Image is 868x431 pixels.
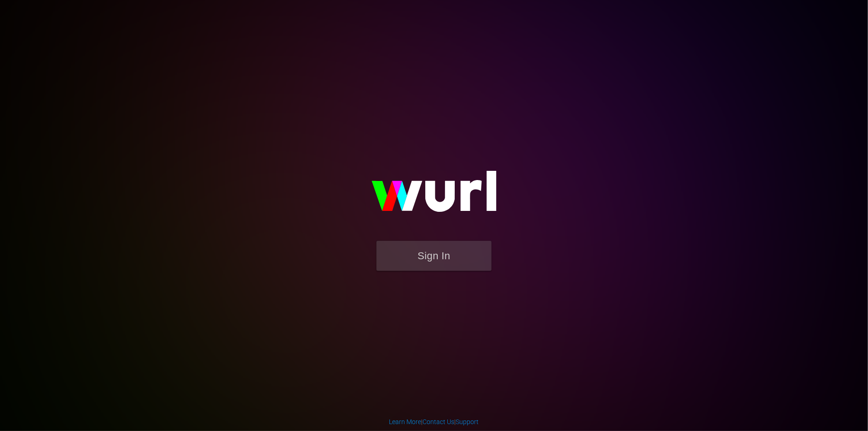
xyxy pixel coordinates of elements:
a: Learn More [389,418,422,425]
a: Support [456,418,479,425]
a: Contact Us [423,418,455,425]
div: | | [389,417,479,426]
button: Sign In [376,241,492,271]
img: wurl-logo-on-black-223613ac3d8ba8fe6dc639794a292ebdb59501304c7dfd60c99c58986ef67473.svg [342,151,526,240]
